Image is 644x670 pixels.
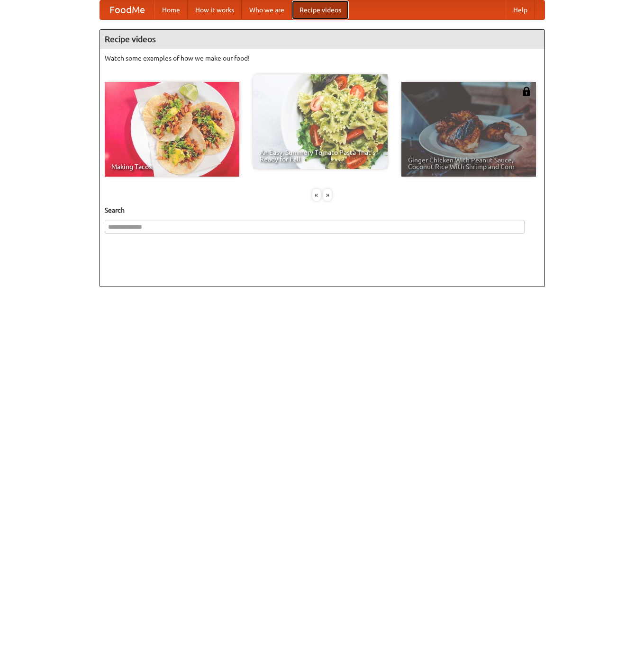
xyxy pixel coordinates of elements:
img: 483408.png [522,87,531,96]
a: An Easy, Summery Tomato Pasta That's Ready for Fall [253,74,388,169]
h5: Search [105,205,540,215]
span: An Easy, Summery Tomato Pasta That's Ready for Fall [260,149,381,162]
div: « [312,189,321,201]
a: How it works [188,0,242,19]
a: Home [154,0,188,19]
h4: Recipe videos [100,30,544,49]
a: Making Tacos [105,82,239,177]
a: Recipe videos [292,0,349,19]
span: Making Tacos [111,163,233,170]
a: Who we are [242,0,292,19]
a: Help [506,0,535,19]
div: » [323,189,332,201]
a: FoodMe [100,0,154,19]
p: Watch some examples of how we make our food! [105,54,540,63]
